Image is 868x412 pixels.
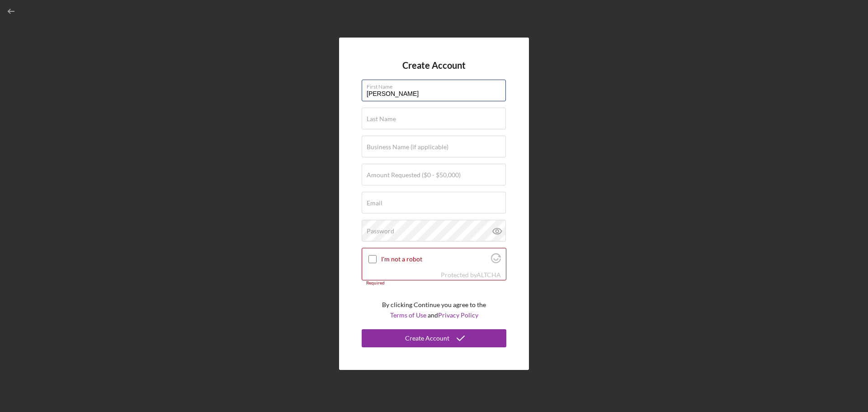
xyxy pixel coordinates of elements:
[438,311,478,319] a: Privacy Policy
[381,256,488,263] label: I'm not a robot
[367,115,396,123] label: Last Name
[390,311,426,319] a: Terms of Use
[476,271,501,279] a: Visit Altcha.org
[367,143,448,151] label: Business Name (if applicable)
[367,199,382,207] label: Email
[402,60,466,71] h4: Create Account
[441,271,501,279] div: Protected by
[405,329,449,347] div: Create Account
[367,227,394,235] label: Password
[491,257,501,265] a: Visit Altcha.org
[382,300,486,320] p: By clicking Continue you agree to the and
[362,280,506,286] div: Required
[367,171,461,179] label: Amount Requested ($0 - $50,000)
[367,80,506,90] label: First Name
[362,329,506,347] button: Create Account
